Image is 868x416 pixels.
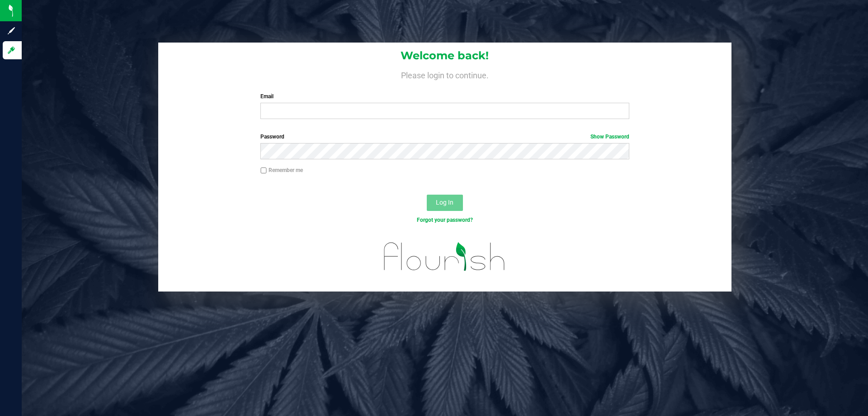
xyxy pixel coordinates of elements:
[590,134,629,140] a: Show Password
[427,195,463,211] button: Log In
[417,217,473,223] a: Forgot your password?
[436,199,453,206] span: Log In
[260,167,267,174] input: Remember me
[260,92,629,100] label: Email
[158,69,731,80] h4: Please login to continue.
[260,166,303,174] label: Remember me
[260,134,284,140] span: Password
[373,234,516,280] img: flourish_logo.svg
[7,26,16,35] inline-svg: Sign up
[158,50,731,62] h1: Welcome back!
[7,46,16,55] inline-svg: Log in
